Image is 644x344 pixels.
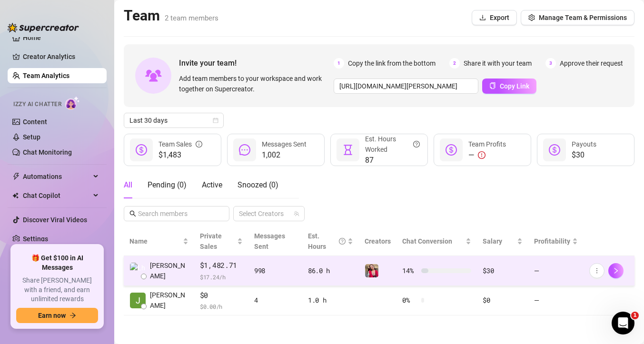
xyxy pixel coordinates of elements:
[468,149,506,161] div: —
[254,265,297,276] div: 998
[560,58,623,69] span: Approve their request
[23,235,48,243] a: Settings
[472,10,517,25] button: Export
[23,148,72,156] a: Chat Monitoring
[150,260,188,281] span: [PERSON_NAME]
[572,140,596,148] span: Payouts
[365,134,420,155] div: Est. Hours Worked
[23,49,99,64] a: Creator Analytics
[124,227,194,256] th: Name
[528,256,584,286] td: —
[196,139,202,149] span: info-circle
[449,58,460,69] span: 2
[130,293,146,308] img: Jessica
[129,113,218,128] span: Last 30 days
[489,82,496,89] span: copy
[359,227,396,256] th: Creators
[150,290,188,311] span: [PERSON_NAME]
[200,290,243,301] span: $0
[23,72,69,79] a: Team Analytics
[262,140,307,148] span: Messages Sent
[200,232,222,250] span: Private Sales
[262,149,307,161] span: 1,002
[23,118,47,126] a: Content
[23,216,87,224] a: Discover Viral Videos
[238,180,278,189] span: Snoozed ( 0 )
[16,276,98,304] span: Share [PERSON_NAME] with a friend, and earn unlimited rewards
[159,139,202,149] div: Team Sales
[200,302,243,311] span: $ 0.00 /h
[129,210,136,217] span: search
[446,144,457,156] span: dollar-circle
[413,134,420,155] span: question-circle
[23,34,41,41] a: Home
[130,263,146,278] img: Lhui Bernardo
[612,312,634,334] iframe: Intercom live chat
[478,151,485,159] span: exclamation-circle
[479,14,486,21] span: download
[482,79,536,94] button: Copy Link
[16,254,98,272] span: 🎁 Get $100 in AI Messages
[334,58,344,69] span: 1
[202,180,222,189] span: Active
[23,133,40,141] a: Setup
[594,267,600,274] span: more
[308,231,346,252] div: Est. Hours
[294,211,299,216] span: team
[545,58,556,69] span: 3
[613,267,619,274] span: right
[159,149,202,161] span: $1,483
[124,7,218,25] h2: Team
[464,58,532,69] span: Share it with your team
[213,118,218,123] span: calendar
[348,58,436,69] span: Copy the link from the bottom
[254,232,285,250] span: Messages Sent
[483,237,502,245] span: Salary
[124,179,132,191] div: All
[12,192,19,199] img: Chat Copilot
[69,312,76,319] span: arrow-right
[468,140,506,148] span: Team Profits
[402,265,417,276] span: 14 %
[200,272,243,282] span: $ 17.24 /h
[483,295,522,305] div: $0
[23,188,90,203] span: Chat Copilot
[342,144,354,156] span: hourglass
[500,82,529,90] span: Copy Link
[12,173,20,180] span: thunderbolt
[136,144,147,156] span: dollar-circle
[129,236,181,246] span: Name
[65,96,80,110] img: AI Chatter
[308,265,354,276] div: 86.0 h
[572,149,596,161] span: $30
[490,14,509,21] span: Export
[549,144,560,156] span: dollar-circle
[16,308,98,323] button: Earn nowarrow-right
[8,23,79,32] img: logo-BBDzfeDw.svg
[38,312,66,319] span: Earn now
[521,10,634,25] button: Manage Team & Permissions
[13,100,61,109] span: Izzy AI Chatter
[483,265,522,276] div: $30
[402,295,417,305] span: 0 %
[402,237,452,245] span: Chat Conversion
[23,169,90,184] span: Automations
[528,14,535,21] span: setting
[539,14,627,21] span: Manage Team & Permissions
[148,179,187,191] div: Pending ( 0 )
[308,295,354,305] div: 1.0 h
[239,144,250,156] span: message
[528,286,584,316] td: —
[339,231,346,252] span: question-circle
[254,295,297,305] div: 4
[138,208,216,219] input: Search members
[179,73,330,94] span: Add team members to your workspace and work together on Supercreator.
[365,264,378,277] img: Estefania
[534,237,570,245] span: Profitability
[179,57,334,69] span: Invite your team!
[165,14,218,22] span: 2 team members
[365,155,420,166] span: 87
[200,260,243,271] span: $1,482.71
[631,312,639,319] span: 1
